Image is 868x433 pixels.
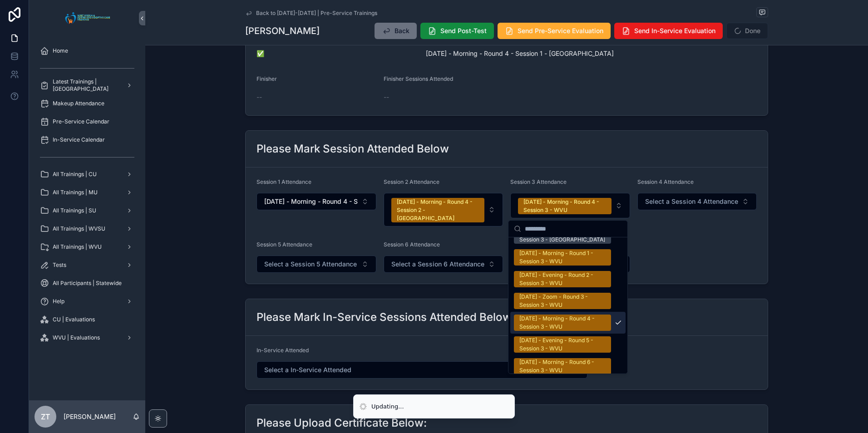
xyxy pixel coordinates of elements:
[420,23,494,39] button: Send Post-Test
[264,260,357,269] span: Select a Session 5 Attendance
[519,249,606,266] div: [DATE] - Morning - Round 1 - Session 3 - WVU
[256,241,312,248] span: Session 5 Attendance
[510,178,567,185] span: Session 3 Attendance
[397,198,479,222] div: [DATE] - Morning - Round 4 - Session 2 - [GEOGRAPHIC_DATA]
[53,316,95,323] span: CU | Evaluations
[391,260,484,269] span: Select a Session 6 Attendance
[35,221,140,237] a: All Trainings | WVSU
[384,193,503,226] button: Select Button
[53,171,97,178] span: All Trainings | CU
[64,412,116,421] p: [PERSON_NAME]
[518,26,603,35] span: Send Pre-Service Evaluation
[256,49,419,58] span: ✅
[440,26,487,35] span: Send Post-Test
[645,197,738,206] span: Select a Session 4 Attendance
[245,25,320,37] h1: [PERSON_NAME]
[519,293,606,309] div: [DATE] - Zoom - Round 3 - Session 3 - WVU
[53,298,64,305] span: Help
[245,10,377,17] a: Back to [DATE]-[DATE] | Pre-Service Trainings
[35,77,140,93] a: Latest Trainings | [GEOGRAPHIC_DATA]
[264,197,358,206] span: [DATE] - Morning - Round 4 - Session 1 - [GEOGRAPHIC_DATA]
[53,280,122,287] span: All Participants | Statewide
[384,75,453,82] span: Finisher Sessions Attended
[53,136,105,143] span: In-Service Calendar
[41,411,50,422] span: ZT
[614,23,723,39] button: Send In-Service Evaluation
[256,310,512,325] h2: Please Mark In-Service Sessions Attended Below
[35,239,140,255] a: All Trainings | WVU
[519,271,606,287] div: [DATE] - Evening - Round 2 - Session 3 - WVU
[35,311,140,328] a: CU | Evaluations
[384,256,503,273] button: Select Button
[53,47,68,54] span: Home
[519,315,606,331] div: [DATE] - Morning - Round 4 - Session 3 - WVU
[523,198,606,214] div: [DATE] - Morning - Round 4 - Session 3 - WVU
[384,178,439,185] span: Session 2 Attendance
[395,26,409,35] span: Back
[53,189,98,196] span: All Trainings | MU
[256,361,587,379] button: Select Button
[53,243,102,251] span: All Trainings | WVU
[35,166,140,182] a: All Trainings | CU
[53,207,96,214] span: All Trainings | SU
[256,93,262,102] span: --
[634,26,715,35] span: Send In-Service Evaluation
[519,336,606,353] div: [DATE] - Evening - Round 5 - Session 3 - WVU
[35,202,140,219] a: All Trainings | SU
[256,142,449,156] h2: Please Mark Session Attended Below
[35,132,140,148] a: In-Service Calendar
[256,178,311,185] span: Session 1 Attendance
[63,11,112,25] img: App logo
[35,293,140,310] a: Help
[264,365,351,374] span: Select a In-Service Attended
[53,225,105,232] span: All Trainings | WVSU
[35,184,140,201] a: All Trainings | MU
[508,237,627,374] div: Suggestions
[53,118,109,125] span: Pre-Service Calendar
[35,113,140,130] a: Pre-Service Calendar
[256,347,309,354] span: In-Service Attended
[256,256,376,273] button: Select Button
[35,95,140,112] a: Makeup Attendance
[35,275,140,291] a: All Participants | Statewide
[498,23,611,39] button: Send Pre-Service Evaluation
[637,178,694,185] span: Session 4 Attendance
[53,334,100,341] span: WVU | Evaluations
[256,416,427,430] h2: Please Upload Certificate Below:
[256,10,377,17] span: Back to [DATE]-[DATE] | Pre-Service Trainings
[35,257,140,273] a: Tests
[637,193,757,210] button: Select Button
[256,75,277,82] span: Finisher
[426,49,672,58] span: [DATE] - Morning - Round 4 - Session 1 - [GEOGRAPHIC_DATA]
[371,402,404,411] div: Updating...
[35,43,140,59] a: Home
[384,93,389,102] span: --
[53,261,66,269] span: Tests
[53,78,119,93] span: Latest Trainings | [GEOGRAPHIC_DATA]
[510,193,630,218] button: Select Button
[29,36,145,358] div: scrollable content
[519,358,606,374] div: [DATE] - Morning - Round 6 - Session 3 - WVU
[256,193,376,210] button: Select Button
[53,100,104,107] span: Makeup Attendance
[384,241,440,248] span: Session 6 Attendance
[35,330,140,346] a: WVU | Evaluations
[375,23,417,39] button: Back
